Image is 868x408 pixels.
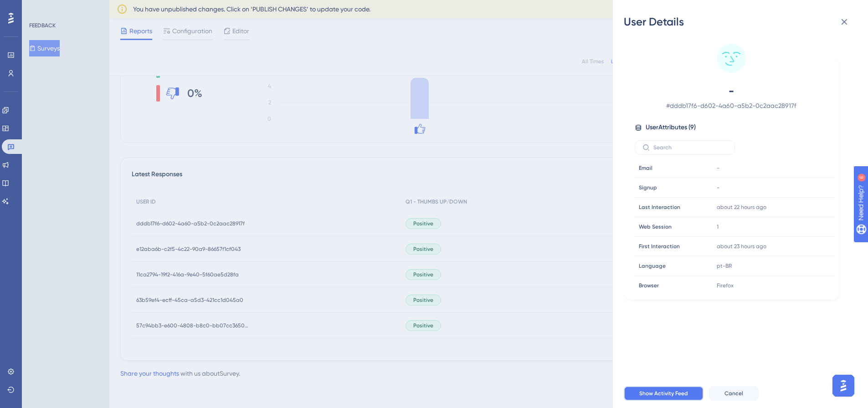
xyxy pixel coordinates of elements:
span: Browser [639,282,659,289]
span: Language [639,262,666,270]
button: Show Activity Feed [624,386,704,401]
span: 1 [717,223,719,230]
span: Cancel [724,390,743,397]
span: Firefox [717,282,734,289]
div: 6 [63,5,66,12]
span: Email [639,164,652,172]
time: about 22 hours ago [717,204,766,210]
span: First Interaction [639,243,680,250]
span: Show Activity Feed [639,390,688,397]
span: pt-BR [717,262,732,270]
span: Last Interaction [639,204,680,211]
iframe: UserGuiding AI Assistant Launcher [830,372,857,399]
input: Search [653,144,727,151]
span: Signup [639,184,657,191]
span: - [717,184,719,191]
span: Need Help? [21,2,57,13]
button: Cancel [709,386,759,401]
span: User Attributes ( 9 ) [646,122,696,133]
span: # dddb17f6-d602-4a60-a5b2-0c2aac28917f [651,100,812,111]
span: - [651,84,812,98]
span: Web Session [639,223,672,230]
span: - [717,164,719,172]
time: about 23 hours ago [717,243,766,250]
div: User Details [624,15,857,29]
